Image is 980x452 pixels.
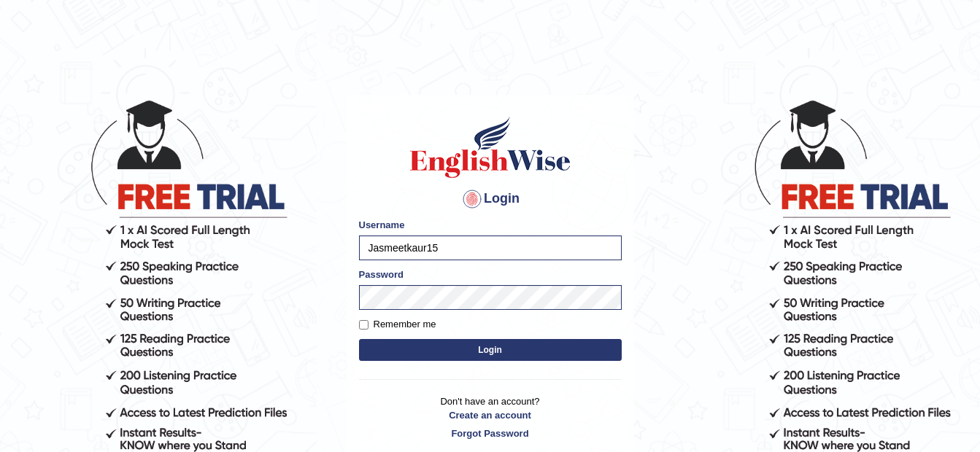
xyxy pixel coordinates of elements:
label: Password [359,268,404,281]
label: Remember me [359,317,436,332]
a: Create an account [359,408,622,422]
img: Logo of English Wise sign in for intelligent practice with AI [407,114,574,180]
label: Username [359,218,405,232]
input: Remember me [359,320,369,330]
button: Login [359,339,622,361]
a: Forgot Password [359,426,622,440]
p: Don't have an account? [359,394,622,440]
h4: Login [359,187,622,211]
